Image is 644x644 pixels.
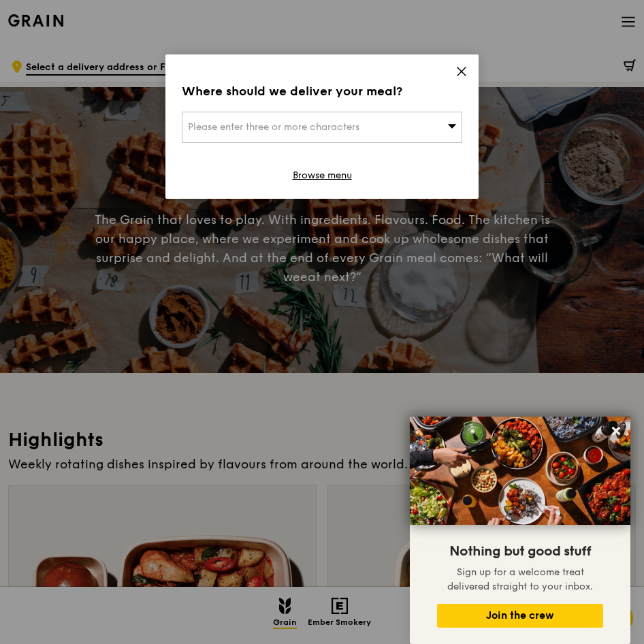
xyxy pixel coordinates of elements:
img: DSC07876-Edit02-Large.jpeg [410,417,630,525]
div: Where should we deliver your meal? [182,82,462,101]
span: Sign up for a welcome treat delivered straight to your inbox. [447,566,593,592]
span: Please enter three or more characters [188,121,359,133]
button: Join the crew [437,604,603,628]
a: Browse menu [293,169,352,182]
button: Close [605,420,627,442]
span: Nothing but good stuff [449,543,591,560]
